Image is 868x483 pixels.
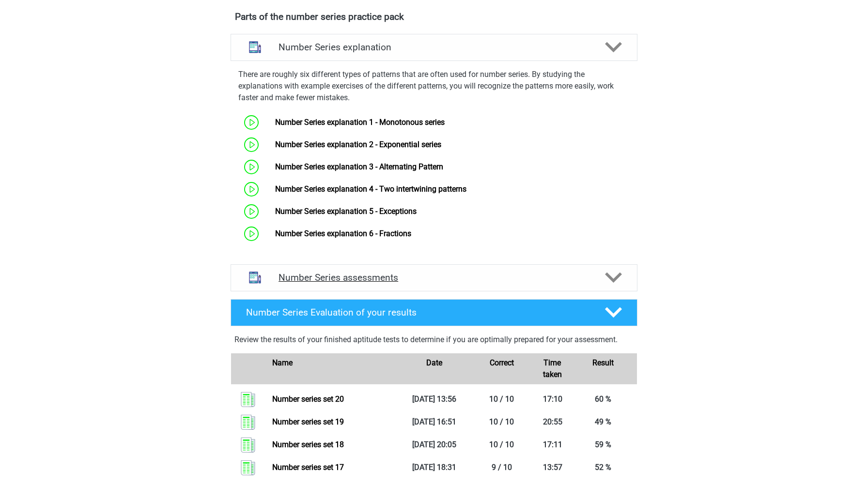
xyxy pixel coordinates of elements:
a: Number Series explanation 5 - Exceptions [275,207,417,216]
a: Number Series explanation 4 - Two intertwining patterns [275,184,466,194]
p: Review the results of your finished aptitude tests to determine if you are optimally prepared for... [234,334,634,346]
div: Correct [468,357,536,380]
a: Number series set 18 [272,440,344,449]
a: explanations Number Series explanation [227,34,641,61]
div: Time taken [536,357,570,380]
a: Number Series explanation 3 - Alternating Pattern [275,162,443,171]
a: Number series set 17 [272,463,344,472]
a: Number Series Evaluation of your results [227,299,641,326]
h4: Number Series assessments [279,272,589,283]
a: Number Series explanation 1 - Monotonous series [275,118,445,127]
img: number series explanations [243,35,267,60]
h4: Number Series Evaluation of your results [246,307,589,318]
div: Date [400,357,468,380]
h4: Number Series explanation [279,42,589,53]
h4: Parts of the number series practice pack [235,11,633,22]
a: Number Series explanation 6 - Fractions [275,229,411,238]
a: Number series set 20 [272,394,344,404]
p: There are roughly six different types of patterns that are often used for number series. By study... [238,69,630,104]
div: Result [569,357,637,380]
a: Number Series explanation 2 - Exponential series [275,140,441,149]
div: Name [265,357,400,380]
a: Number series set 19 [272,417,344,426]
img: number series assessments [243,265,267,290]
a: assessments Number Series assessments [227,264,641,291]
